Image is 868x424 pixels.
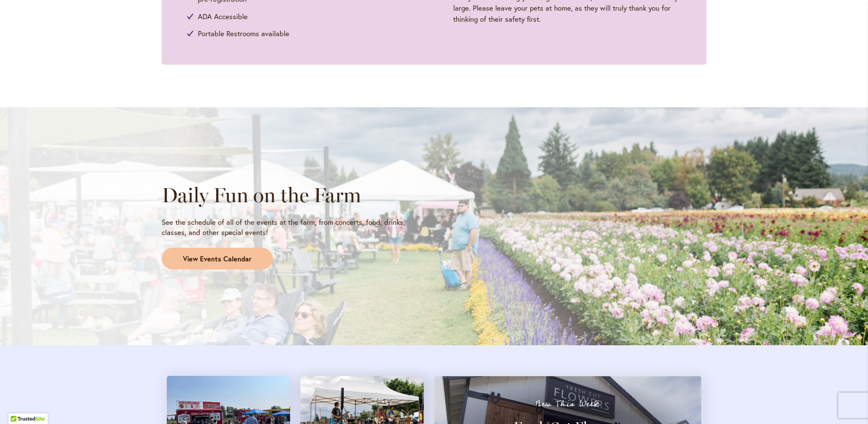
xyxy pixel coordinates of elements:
a: View Events Calendar [162,248,273,270]
p: See the schedule of all of the events at the farm, from concerts, food, drinks, classes, and othe... [162,217,426,238]
span: View Events Calendar [183,254,251,264]
span: ADA Accessible [198,11,248,22]
span: Portable Restrooms available [198,28,289,39]
h2: Daily Fun on the Farm [162,183,426,207]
